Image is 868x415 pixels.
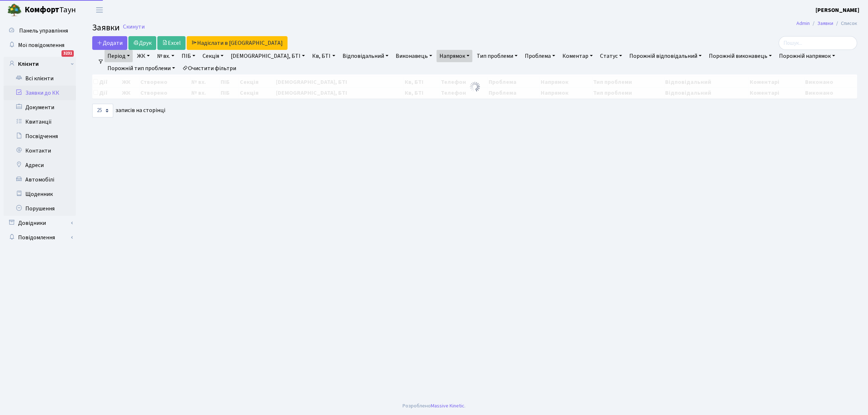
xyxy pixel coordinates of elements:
a: Admin [796,20,810,27]
b: Комфорт [25,4,59,16]
a: [PERSON_NAME] [816,6,859,14]
b: [PERSON_NAME] [816,6,859,14]
a: Посвідчення [4,129,76,144]
a: Порожній відповідальний [626,50,705,62]
a: Порушення [4,201,76,216]
a: Massive Kinetic [431,402,464,410]
a: Виконавець [393,50,435,62]
a: Напрямок [437,50,472,62]
a: Excel [157,36,186,50]
a: Період [105,50,133,62]
a: Скинути [123,23,145,30]
a: Мої повідомлення3231 [4,38,76,52]
button: Переключити навігацію [90,4,109,16]
a: Квитанції [4,115,76,129]
a: Заявки до КК [4,86,76,100]
div: 3231 [61,50,74,57]
span: Додати [97,39,123,47]
span: Мої повідомлення [18,41,64,49]
a: Надіслати в [GEOGRAPHIC_DATA] [187,36,288,50]
a: Друк [128,36,156,50]
a: ПІБ [179,50,198,62]
a: Коментар [559,50,596,62]
select: записів на сторінці [92,104,113,117]
a: Документи [4,100,76,115]
a: Проблема [522,50,558,62]
a: Клієнти [4,57,76,71]
span: Панель управління [19,27,68,35]
a: Повідомлення [4,230,76,245]
a: Відповідальний [340,50,391,62]
li: Список [833,20,857,27]
a: Щоденник [4,187,76,201]
a: Додати [92,36,127,50]
a: Довідники [4,216,76,230]
a: Всі клієнти [4,71,76,86]
a: Автомобілі [4,172,76,187]
a: Контакти [4,144,76,158]
a: Порожній виконавець [706,50,775,62]
a: Статус [597,50,625,62]
input: Пошук... [779,36,857,50]
a: Адреси [4,158,76,172]
span: Заявки [92,21,120,34]
a: Очистити фільтри [179,62,239,74]
a: Панель управління [4,23,76,38]
nav: breadcrumb [786,16,868,31]
a: Кв, БТІ [309,50,338,62]
a: [DEMOGRAPHIC_DATA], БТІ [228,50,308,62]
a: № вх. [154,50,177,62]
a: ЖК [134,50,153,62]
img: logo.png [7,3,22,17]
a: Секція [200,50,226,62]
div: Розроблено . [403,402,465,410]
label: записів на сторінці [92,104,165,117]
a: Порожній тип проблеми [105,62,178,74]
a: Тип проблеми [474,50,520,62]
a: Заявки [817,20,833,27]
a: Порожній напрямок [776,50,838,62]
span: Таун [25,4,76,16]
img: Обробка... [469,81,481,93]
